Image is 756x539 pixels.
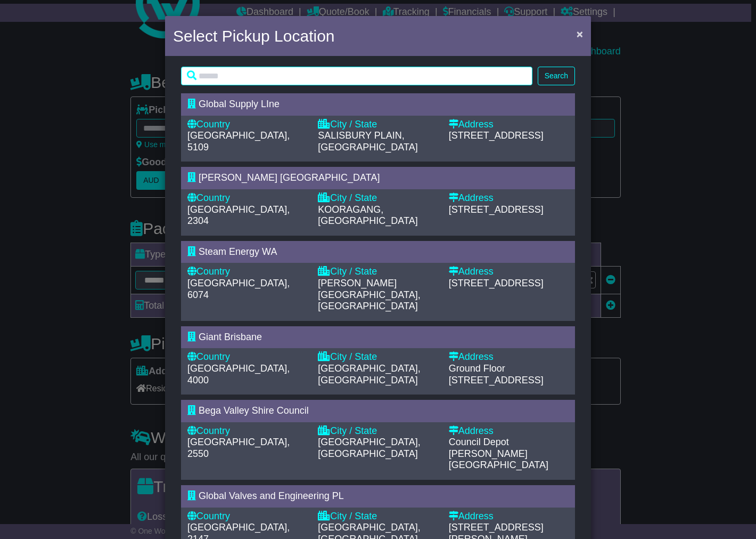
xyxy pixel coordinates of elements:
span: [GEOGRAPHIC_DATA], 5109 [187,130,290,152]
span: [GEOGRAPHIC_DATA], [GEOGRAPHIC_DATA] [318,363,420,385]
span: [GEOGRAPHIC_DATA], 4000 [187,363,290,385]
div: Country [187,266,307,278]
span: [STREET_ADDRESS] [449,130,544,141]
div: City / State [318,351,438,363]
div: Address [449,119,569,131]
span: Global Valves and Engineering PL [199,490,344,501]
span: Global Supply LIne [199,99,280,109]
div: Country [187,351,307,363]
div: Country [187,119,307,131]
span: Steam Energy WA [199,246,277,257]
span: [STREET_ADDRESS] [449,278,544,288]
span: Bega Valley Shire Council [199,405,309,416]
span: SALISBURY PLAIN, [GEOGRAPHIC_DATA] [318,130,417,152]
span: Giant Brisbane [199,332,262,342]
div: City / State [318,511,438,522]
span: [PERSON_NAME][GEOGRAPHIC_DATA], [GEOGRAPHIC_DATA] [318,278,420,311]
h4: Select Pickup Location [173,24,335,48]
div: Country [187,192,307,204]
span: [STREET_ADDRESS] [449,375,544,385]
div: Country [187,511,307,522]
span: [PERSON_NAME] [GEOGRAPHIC_DATA] [199,172,380,183]
span: Ground Floor [449,363,505,374]
span: [GEOGRAPHIC_DATA], [GEOGRAPHIC_DATA] [318,437,420,459]
div: Address [449,351,569,363]
div: Address [449,192,569,204]
span: KOORAGANG, [GEOGRAPHIC_DATA] [318,204,417,227]
span: Council Depot [449,437,509,447]
div: Country [187,425,307,437]
div: City / State [318,192,438,204]
div: City / State [318,425,438,437]
div: Address [449,511,569,522]
div: City / State [318,119,438,131]
button: Close [571,23,588,45]
span: [PERSON_NAME][GEOGRAPHIC_DATA] [449,448,548,471]
span: [GEOGRAPHIC_DATA], 2550 [187,437,290,459]
span: [GEOGRAPHIC_DATA], 6074 [187,278,290,300]
div: Address [449,425,569,437]
span: [STREET_ADDRESS] [449,204,544,215]
div: City / State [318,266,438,278]
span: × [577,28,583,40]
span: [GEOGRAPHIC_DATA], 2304 [187,204,290,227]
button: Search [538,67,575,85]
div: Address [449,266,569,278]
